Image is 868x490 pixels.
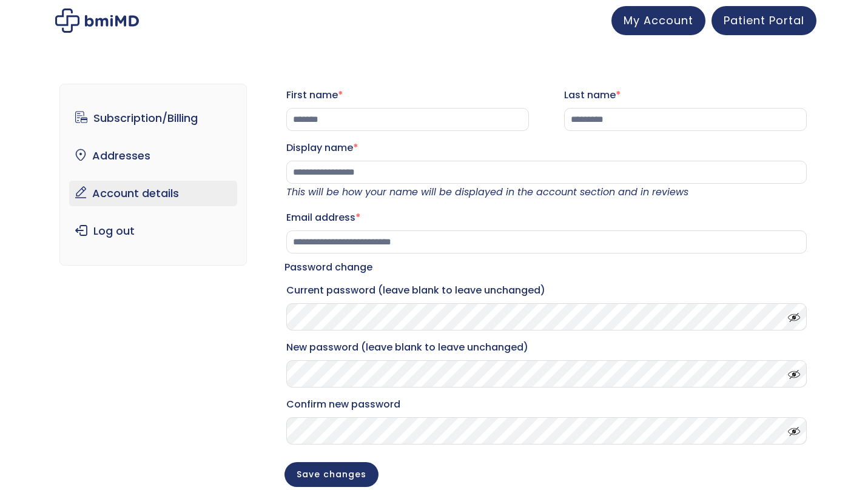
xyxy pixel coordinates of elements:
[69,143,237,169] a: Addresses
[284,259,372,276] legend: Password change
[286,138,807,158] label: Display name
[286,281,807,300] label: Current password (leave blank to leave unchanged)
[286,185,688,199] em: This will be how your name will be displayed in the account section and in reviews
[69,106,237,131] a: Subscription/Billing
[55,8,139,33] img: My account
[564,86,807,105] label: Last name
[712,6,816,35] a: Patient Portal
[611,6,705,35] a: My Account
[624,13,693,28] span: My Account
[286,86,529,105] label: First name
[286,395,807,414] label: Confirm new password
[286,208,807,227] label: Email address
[59,84,247,266] nav: Account pages
[724,13,804,28] span: Patient Portal
[69,218,237,244] a: Log out
[286,338,807,357] label: New password (leave blank to leave unchanged)
[284,462,378,487] button: Save changes
[69,181,237,206] a: Account details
